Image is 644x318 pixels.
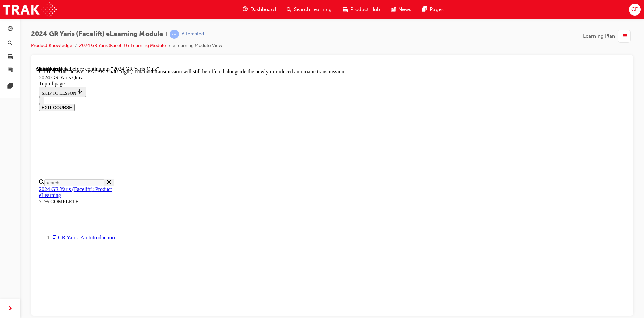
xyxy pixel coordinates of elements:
[398,6,411,14] span: News
[243,5,248,14] span: guage-icon
[631,6,638,14] span: CE
[3,3,589,9] div: Correct. Your answer: FALSE. That's right, a manual transmission will still be offered alongside ...
[68,113,78,121] button: Close search menu
[31,30,163,38] span: 2024 GR Yaris (Facelift) eLearning Module
[173,42,222,50] li: eLearning Module View
[385,3,417,17] a: news-iconNews
[3,133,92,139] div: 71% COMPLETE
[3,2,57,17] img: Trak
[79,43,166,48] a: 2024 GR Yaris (Facelift) eLearning Module
[8,113,68,121] input: Search
[3,121,75,132] a: 2024 GR Yaris (Facelift): Product eLearning
[337,3,385,17] a: car-iconProduct Hub
[343,5,348,14] span: car-icon
[622,32,627,41] span: list-icon
[294,6,332,14] span: Search Learning
[8,304,13,313] span: next-icon
[350,6,380,14] span: Product Hub
[237,3,281,17] a: guage-iconDashboard
[417,3,449,17] a: pages-iconPages
[629,4,641,16] button: CE
[8,54,13,60] span: car-icon
[430,6,444,14] span: Pages
[170,30,179,39] span: learningRecordVerb_ATTEMPT-icon
[8,26,13,32] span: guage-icon
[8,68,13,74] span: news-icon
[31,43,72,48] a: Product Knowledge
[182,31,204,37] div: Attempted
[287,5,291,14] span: search-icon
[3,9,589,15] div: 2024 GR Yaris Quiz
[3,38,38,45] button: EXIT COURSE
[391,5,396,14] span: news-icon
[3,15,589,21] div: Top of page
[5,25,47,30] span: SKIP TO LESSON
[8,84,13,90] span: pages-icon
[166,30,167,38] span: |
[422,5,427,14] span: pages-icon
[8,40,12,46] span: search-icon
[3,31,8,38] button: Close navigation menu
[583,30,633,43] button: Learning Plan
[250,6,276,14] span: Dashboard
[281,3,337,17] a: search-iconSearch Learning
[583,32,615,40] span: Learning Plan
[3,21,50,31] button: SKIP TO LESSON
